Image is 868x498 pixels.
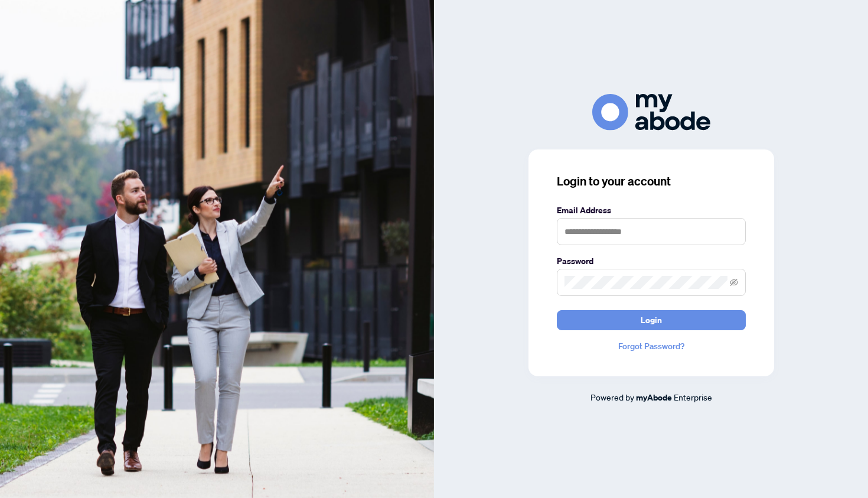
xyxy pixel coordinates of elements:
span: Login [641,311,662,330]
button: Login [557,310,746,330]
span: eye-invisible [730,278,738,287]
a: Forgot Password? [557,340,746,353]
span: Enterprise [674,392,712,402]
img: ma-logo [592,94,710,130]
label: Password [557,255,746,268]
a: myAbode [636,391,672,404]
label: Email Address [557,204,746,217]
span: Powered by [590,392,634,402]
h3: Login to your account [557,173,746,190]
